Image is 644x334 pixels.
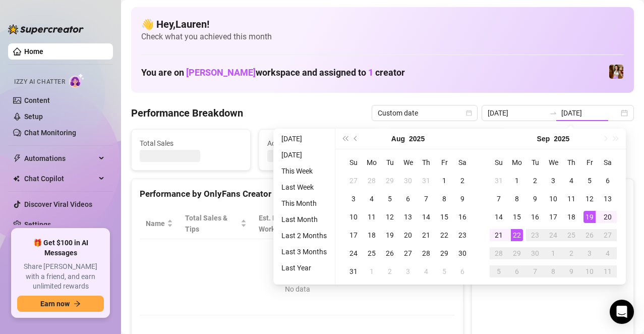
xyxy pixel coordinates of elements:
span: Earn now [40,300,70,308]
a: Setup [24,113,43,121]
span: Izzy AI Chatter [14,77,65,87]
span: 1 [368,67,373,78]
h4: 👋 Hey, Lauren ! [141,17,624,31]
span: Total Sales & Tips [185,212,239,235]
span: thunderbolt [13,154,21,162]
input: End date [561,107,619,119]
span: 🎁 Get $100 in AI Messages [17,238,104,258]
div: No data [150,284,445,295]
a: Home [24,47,43,55]
th: Total Sales & Tips [179,208,253,239]
span: to [549,109,557,117]
div: Open Intercom Messenger [610,300,634,324]
th: Chat Conversion [384,208,455,239]
span: calendar [466,110,472,116]
span: Automations [24,150,96,166]
img: Elena [609,65,623,79]
div: Sales by OnlyFans Creator [480,187,625,201]
span: Check what you achieved this month [141,31,624,42]
h1: You are on workspace and assigned to creator [141,67,405,78]
span: Chat Copilot [24,171,96,187]
span: Messages Sent [395,138,498,149]
span: Total Sales [140,138,242,149]
a: Discover Viral Videos [24,200,92,208]
span: Name [146,218,165,229]
span: swap-right [549,109,557,117]
span: [PERSON_NAME] [186,67,256,78]
span: Share [PERSON_NAME] with a friend, and earn unlimited rewards [17,262,104,292]
a: Chat Monitoring [24,129,76,137]
th: Name [140,208,179,239]
span: Custom date [378,105,472,121]
img: logo-BBDzfeDw.svg [8,24,84,34]
span: arrow-right [74,300,81,307]
img: Chat Copilot [13,175,20,182]
button: Earn nowarrow-right [17,296,104,312]
th: Sales / Hour [327,208,384,239]
span: Sales / Hour [333,212,370,235]
a: Settings [24,220,51,229]
span: Chat Conversion [390,212,441,235]
input: Start date [488,107,545,119]
h4: Performance Breakdown [131,106,243,120]
div: Est. Hours Worked [259,212,313,235]
a: Content [24,96,50,104]
span: Active Chats [267,138,370,149]
img: AI Chatter [69,73,85,88]
div: Performance by OnlyFans Creator [140,187,455,201]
